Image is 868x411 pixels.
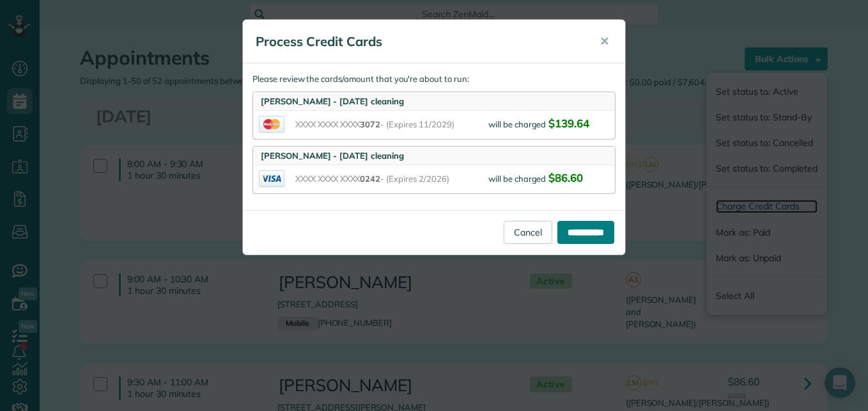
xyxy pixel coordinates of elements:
div: will be charged [488,116,610,134]
a: Cancel [504,221,552,244]
h5: Process Credit Cards [256,33,582,51]
div: [PERSON_NAME] - [DATE] cleaning [253,92,615,111]
span: XXXX XXXX XXXX - (Expires 2/2026) [295,173,488,185]
div: Please review the cards/amount that you're about to run: [243,63,625,210]
span: 0242 [360,173,380,184]
span: ✕ [600,34,609,49]
span: 3072 [360,119,380,129]
span: XXXX XXXX XXXX - (Expires 11/2029) [295,118,488,131]
div: will be charged [488,170,610,188]
span: $139.64 [548,117,589,130]
div: [PERSON_NAME] - [DATE] cleaning [253,147,615,165]
span: $86.60 [548,171,583,184]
